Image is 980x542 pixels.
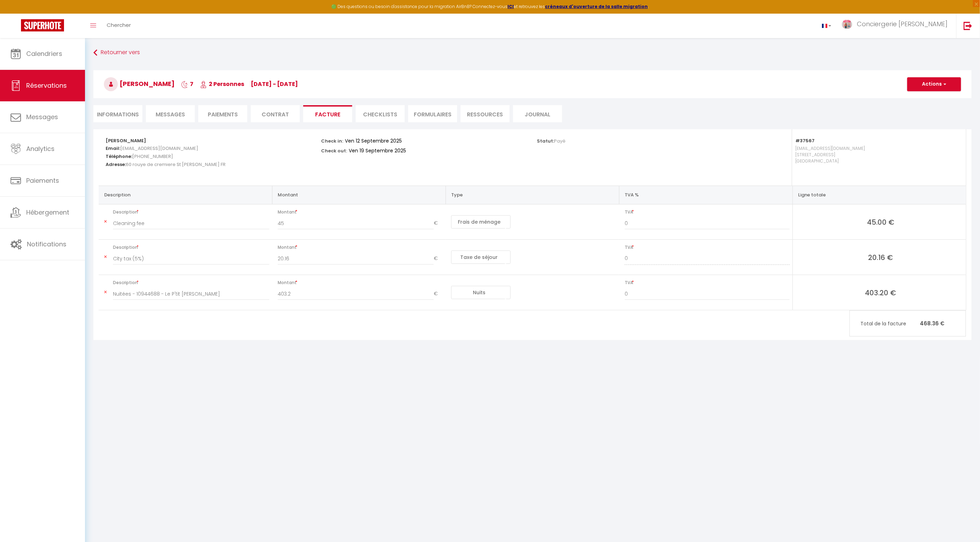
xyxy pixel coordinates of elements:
span: Montant [278,207,443,217]
span: € [434,217,443,230]
span: Description [113,207,269,217]
li: Informations [93,105,142,122]
span: Chercher [107,21,131,29]
th: Ligne totale [793,186,966,204]
span: TVA [625,207,790,217]
li: FORMULAIRES [408,105,457,122]
span: Réservations [26,81,67,90]
img: Super Booking [21,19,64,31]
a: ... Conciergerie [PERSON_NAME] [837,14,956,38]
a: créneaux d'ouverture de la salle migration [545,3,648,9]
a: ICI [508,3,514,9]
span: TVA [625,278,790,288]
button: Actions [907,77,961,91]
p: [EMAIL_ADDRESS][DOMAIN_NAME] [STREET_ADDRESS] [GEOGRAPHIC_DATA] [796,144,959,179]
li: Contrat [251,105,300,122]
a: Chercher [101,14,136,38]
li: CHECKLISTS [356,105,405,122]
img: ... [842,20,852,29]
li: Ressources [461,105,510,122]
span: TVA [625,243,790,252]
th: Description [99,186,272,204]
p: Statut: [537,136,566,144]
button: Ouvrir le widget de chat LiveChat [6,3,27,24]
p: Check out: [321,146,347,154]
th: TVA % [619,186,793,204]
th: Type [446,186,619,204]
img: logout [964,21,972,30]
span: Conciergerie [PERSON_NAME] [857,20,947,28]
strong: Adresse: [106,161,126,168]
span: € [434,288,443,300]
span: 7 [181,80,193,88]
span: Messages [26,113,58,121]
span: [DATE] - [DATE] [251,80,298,88]
span: [PERSON_NAME] [104,79,175,88]
strong: Téléphone: [106,153,132,160]
span: Montant [278,243,443,252]
span: 45.00 € [798,217,964,227]
li: Journal [513,105,562,122]
span: Description [113,243,269,252]
span: 2 Personnes [200,80,244,88]
span: [EMAIL_ADDRESS][DOMAIN_NAME] [120,143,198,153]
strong: Email: [106,145,120,152]
span: Notifications [27,240,66,248]
span: Description [113,278,269,288]
span: 20.16 € [798,252,964,262]
strong: [PERSON_NAME] [106,137,146,144]
span: Analytics [26,144,55,153]
span: 60 rouye de cremiere St [PERSON_NAME] FR [126,159,226,169]
strong: #37567 [796,137,815,144]
span: Payé [554,138,566,144]
a: Retourner vers [93,46,972,59]
span: Hébergement [26,208,69,217]
span: 403.20 € [798,288,964,297]
span: Montant [278,278,443,288]
span: Messages [156,110,185,118]
p: 468.36 € [850,316,966,331]
span: Calendriers [26,49,62,58]
span: Total de la facture [860,320,920,327]
li: Paiements [198,105,247,122]
p: Check in: [321,136,343,144]
span: € [434,252,443,265]
li: Facture [303,105,352,122]
th: Montant [272,186,446,204]
span: [PHONE_NUMBER] [132,151,173,161]
span: Paiements [26,176,59,185]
